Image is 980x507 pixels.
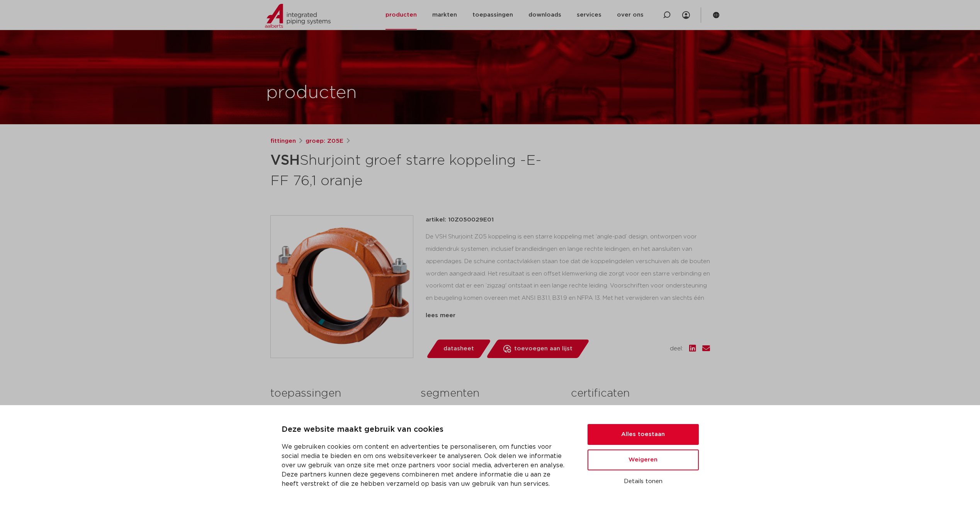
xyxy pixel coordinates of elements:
strong: VSH [270,154,300,167]
h1: producten [266,81,357,105]
span: toevoegen aan lijst [514,343,572,355]
h3: segmenten [421,386,559,401]
a: datasheet [426,340,491,358]
p: artikel: 10Z050029E01 [426,215,494,225]
a: fittingen [270,137,296,146]
div: De VSH Shurjoint Z05 koppeling is een starre koppeling met ‘angle-pad’ design, ontworpen voor mid... [426,231,710,308]
div: lees meer [426,311,710,320]
span: deel: [670,344,683,353]
h1: Shurjoint groef starre koppeling -E- FF 76,1 oranje [270,149,560,191]
p: Deze website maakt gebruik van cookies [282,424,569,436]
p: We gebruiken cookies om content en advertenties te personaliseren, om functies voor social media ... [282,442,569,488]
h3: toepassingen [270,386,409,401]
div: my IPS [682,7,690,24]
a: groep: Z05E [306,137,343,146]
button: Details tonen [588,475,699,488]
h3: certificaten [571,386,710,401]
button: Weigeren [588,450,699,470]
button: Alles toestaan [588,424,699,445]
span: datasheet [443,343,474,355]
img: Product Image for VSH Shurjoint groef starre koppeling -E- FF 76,1 oranje [271,216,413,358]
